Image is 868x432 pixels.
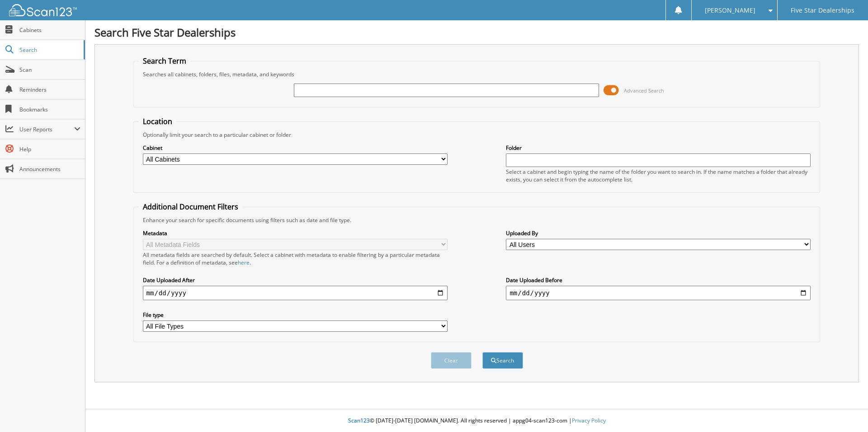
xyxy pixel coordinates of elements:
label: File type [143,311,448,319]
label: Folder [506,144,811,152]
span: Announcements [19,165,80,173]
legend: Location [138,116,177,126]
span: Five Star Dealerships [791,8,854,13]
span: Advanced Search [624,87,664,94]
span: Help [19,145,80,153]
span: Search [19,46,79,54]
span: Scan [19,66,80,74]
span: Reminders [19,86,80,93]
label: Metadata [143,229,448,237]
div: Optionally limit your search to a particular cabinet or folder [138,131,816,139]
button: Search [482,352,523,369]
div: All metadata fields are searched by default. Select a cabinet with metadata to enable filtering b... [143,251,448,266]
input: start [143,286,448,300]
h1: Search Five Star Dealerships [94,25,859,40]
label: Date Uploaded Before [506,276,811,284]
div: Enhance your search for specific documents using filters such as date and file type. [138,216,816,224]
div: Select a cabinet and begin typing the name of the folder you want to search in. If the name match... [506,168,811,183]
span: User Reports [19,125,74,133]
span: [PERSON_NAME] [705,8,755,13]
label: Date Uploaded After [143,276,448,284]
a: here [238,259,250,266]
legend: Search Term [138,56,191,66]
span: Cabinets [19,26,80,34]
span: Scan123 [348,417,370,424]
img: scan123-logo-white.svg [9,4,77,16]
label: Uploaded By [506,229,811,237]
a: Privacy Policy [572,417,606,424]
legend: Additional Document Filters [138,202,243,212]
input: end [506,286,811,300]
div: © [DATE]-[DATE] [DOMAIN_NAME]. All rights reserved | appg04-scan123-com | [85,410,868,432]
div: Searches all cabinets, folders, files, metadata, and keywords [138,70,816,78]
button: Clear [431,352,472,369]
label: Cabinet [143,144,448,152]
span: Bookmarks [19,106,80,113]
